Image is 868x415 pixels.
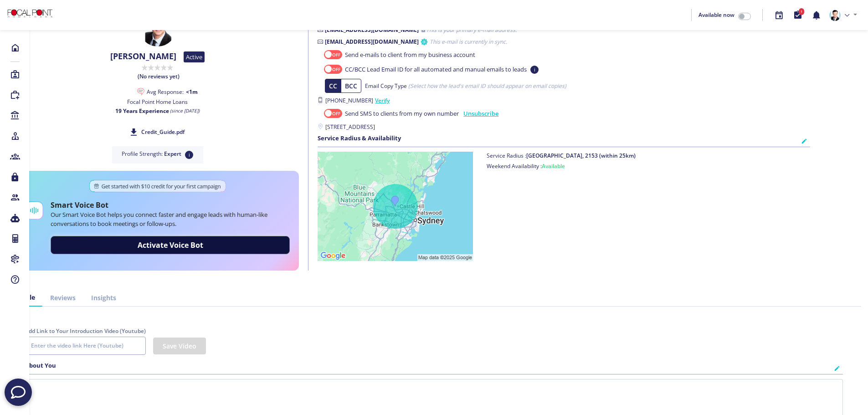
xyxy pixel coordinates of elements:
p: 19 Years Experience [16,108,299,114]
img: credit icon [89,180,226,192]
h4: [PERSON_NAME] [110,51,176,61]
img: ad034af9-a017-4b90-91ea-23e1b24f733e-638399359204073816.png [829,10,841,21]
h5: About You [25,362,56,369]
b: [EMAIL_ADDRESS][DOMAIN_NAME] [325,26,419,34]
span: Active [184,51,205,62]
i: (since [DATE]) [170,108,200,114]
span: Avg Response: [147,88,184,95]
p: Our Smart Voice Bot helps you connect faster and engage leads with human-like conversations to bo... [51,210,290,229]
img: voice bot icon [25,201,43,220]
a: Insights [83,289,124,307]
a: Unsubscribe [459,109,498,118]
span: CC/BCC Lead Email ID for all automated and manual emails to leads [345,65,527,74]
b: Expert [164,151,181,157]
span: CC [329,82,337,90]
label: Focal Point Home Loans [127,98,188,106]
small: i [530,66,539,74]
span: <1m [186,88,198,95]
a: Reviews [42,289,83,307]
legend: Add Link to Your Introduction Video (Youtube) [25,327,146,335]
span: BCC [345,82,357,90]
small: i [185,151,193,159]
span: Available now [699,11,734,19]
button: Activate Voice Bot [51,236,290,254]
input: Enter the video link Here (Youtube) [25,337,146,355]
label: Weekend Availability : [487,162,636,170]
h5: Service Radius & Availability [318,135,401,142]
small: This is your primary e-mail address. [426,26,517,34]
small: (Select how the lead's email ID should appear on email copies) [408,82,566,90]
img: staticmap [318,152,473,261]
span: Email Copy Type [365,82,407,90]
button: 1 [788,5,807,25]
img: 5ac0f7b0-3ac1-4160-b719-14300636f4ab-638399358483884849.png [7,9,53,18]
a: Verify [375,97,390,104]
b: [EMAIL_ADDRESS][DOMAIN_NAME] [325,38,419,46]
span: Send e-mails to client from my business account [345,51,475,60]
span: (No reviews yet) [138,73,180,80]
a: Credit_Guide.pdf [130,127,185,137]
p: Profile Strength: [121,151,194,159]
label: [PHONE_NUMBER] [318,97,810,105]
h5: Smart Voice Bot [51,200,108,210]
label: Service Radius : [487,152,636,160]
span: 1 [799,8,804,15]
span: Send SMS to clients from my own number [345,109,459,118]
button: Save Video [153,338,206,354]
span: Available [542,162,565,170]
b: [GEOGRAPHIC_DATA], 2153 (within 25km) [526,152,636,159]
small: This e-mail is currently in sync. [430,38,507,46]
label: [STREET_ADDRESS] [318,123,810,131]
